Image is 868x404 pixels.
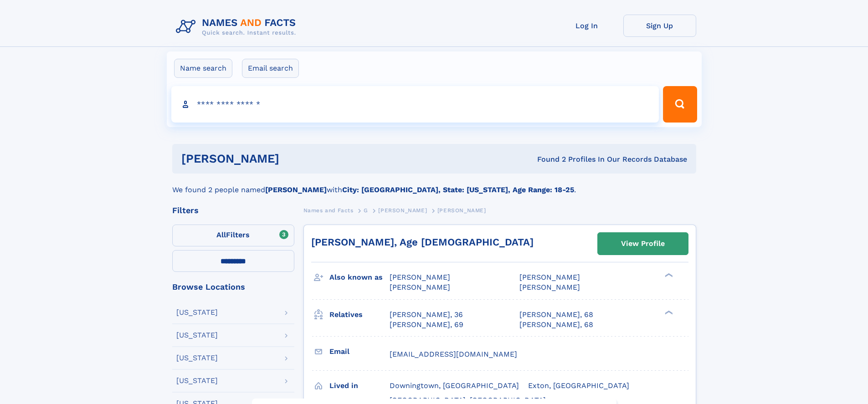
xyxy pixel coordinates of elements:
span: [PERSON_NAME] [437,207,486,214]
div: [US_STATE] [176,309,218,316]
a: G [364,205,368,216]
span: All [216,230,226,239]
b: City: [GEOGRAPHIC_DATA], State: [US_STATE], Age Range: 18-25 [342,185,574,194]
button: Search Button [663,86,697,123]
a: Sign Up [623,15,696,37]
a: [PERSON_NAME] [378,205,427,216]
div: Found 2 Profiles In Our Records Database [408,154,687,164]
div: Browse Locations [172,283,294,291]
span: [PERSON_NAME] [519,283,580,291]
div: ❯ [663,309,673,315]
a: [PERSON_NAME], 68 [519,310,593,320]
h3: Relatives [329,307,390,322]
img: Logo Names and Facts [172,15,303,39]
span: Downingtown, [GEOGRAPHIC_DATA] [390,381,519,390]
label: Email search [242,59,299,78]
h3: Email [329,344,390,359]
span: G [364,207,368,214]
div: [US_STATE] [176,332,218,339]
span: [PERSON_NAME] [390,283,450,291]
span: [PERSON_NAME] [519,273,580,281]
label: Name search [174,59,232,78]
h3: Lived in [329,378,390,394]
b: [PERSON_NAME] [265,185,327,194]
span: Exton, [GEOGRAPHIC_DATA] [528,381,629,390]
a: [PERSON_NAME], Age [DEMOGRAPHIC_DATA] [311,236,534,248]
h1: [PERSON_NAME] [181,153,408,164]
span: [PERSON_NAME] [378,207,427,214]
div: We found 2 people named with . [172,174,696,195]
span: [PERSON_NAME] [390,273,450,281]
a: [PERSON_NAME], 68 [519,320,593,330]
div: [US_STATE] [176,377,218,384]
label: Filters [172,225,294,246]
a: View Profile [598,233,688,255]
h3: Also known as [329,270,390,285]
input: search input [171,86,659,123]
div: View Profile [621,233,665,254]
a: [PERSON_NAME], 36 [390,310,463,320]
div: [US_STATE] [176,354,218,362]
div: ❯ [663,272,673,278]
span: [EMAIL_ADDRESS][DOMAIN_NAME] [390,350,517,358]
a: [PERSON_NAME], 69 [390,320,463,330]
div: Filters [172,206,294,215]
a: Log In [550,15,623,37]
a: Names and Facts [303,205,354,216]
